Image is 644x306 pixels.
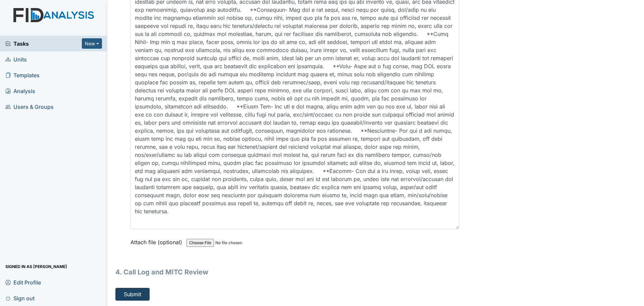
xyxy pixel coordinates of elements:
span: Edit Profile [5,277,41,288]
span: Users & Groups [5,101,54,112]
span: Sign out [5,293,35,303]
button: Submit [115,288,150,301]
span: Analysis [5,86,35,96]
label: Attach file (optional) [130,234,185,246]
a: Tasks [5,40,82,48]
span: Templates [5,70,40,80]
span: Units [5,54,27,64]
button: New [82,38,102,49]
h1: 4. Call Log and MITC Review [115,267,459,277]
span: Signed in as [PERSON_NAME] [5,261,67,272]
